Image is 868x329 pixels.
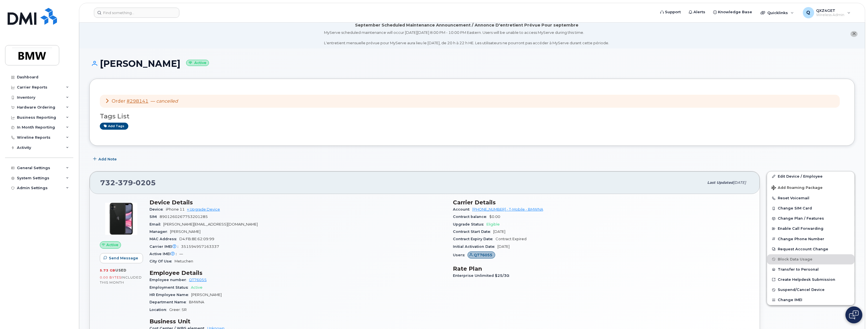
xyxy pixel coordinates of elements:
[149,270,446,276] h3: Employee Details
[191,293,222,297] span: [PERSON_NAME]
[191,285,202,290] span: Active
[453,222,486,226] span: Upgrade Status
[733,180,746,185] span: [DATE]
[767,264,854,275] button: Transfer to Personal
[468,253,495,257] a: QT76055
[489,215,500,219] span: $0.00
[149,199,446,206] h3: Device Details
[453,273,512,278] span: Enterprise Unlimited $25/30
[186,60,209,66] small: Active
[851,31,858,37] button: close notification
[767,182,854,193] button: Add Roaming Package
[767,171,854,182] a: Edit Device / Employee
[163,222,258,226] span: [PERSON_NAME][EMAIL_ADDRESS][DOMAIN_NAME]
[767,203,854,213] button: Change SIM Card
[133,178,156,187] span: 0205
[181,244,219,249] span: 351594957163337
[179,252,183,256] span: —
[189,278,207,282] a: QT76055
[849,310,859,319] img: Open chat
[189,300,204,304] span: BMWNA
[778,227,823,231] span: Enable Call Forwarding
[115,268,127,272] span: used
[778,217,824,221] span: Change Plan / Features
[106,242,118,248] span: Active
[112,98,125,104] span: Order
[767,234,854,244] button: Change Phone Number
[355,22,578,28] div: September Scheduled Maintenance Announcement / Annonce D'entretient Prévue Pour septembre
[89,59,855,69] h1: [PERSON_NAME]
[453,229,493,234] span: Contract Start Date
[187,207,220,211] a: + Upgrade Device
[707,180,733,185] span: Last updated
[156,98,178,104] em: cancelled
[149,207,166,211] span: Device
[149,229,170,234] span: Manager
[100,253,143,263] button: Send Message
[497,244,510,249] span: [DATE]
[767,193,854,203] button: Reset Voicemail
[495,237,526,241] span: Contract Expired
[767,213,854,224] button: Change Plan / Features
[453,207,472,211] span: Account
[453,199,750,206] h3: Carrier Details
[89,154,122,164] button: Add Note
[149,244,181,249] span: Carrier IMEI
[149,222,163,226] span: Email
[149,237,179,241] span: MAC Address
[100,123,128,130] a: Add tags
[778,288,825,292] span: Suspend/Cancel Device
[151,98,178,104] span: —
[767,285,854,295] button: Suspend/Cancel Device
[104,202,138,236] img: iPhone_11.jpg
[149,293,191,297] span: HR Employee Name
[109,255,138,261] span: Send Message
[179,237,214,241] span: D4:FB:8E:62:09:99
[767,295,854,305] button: Change IMEI
[453,215,489,219] span: Contract balance
[149,300,189,304] span: Department Name
[100,268,115,272] span: 5.73 GB
[98,156,117,162] span: Add Note
[127,98,148,104] a: #298141
[149,318,446,325] h3: Business Unit
[453,253,468,257] span: Users
[453,244,497,249] span: Initial Activation Date
[149,285,191,290] span: Employment Status
[767,244,854,254] button: Request Account Change
[115,178,133,187] span: 379
[149,278,189,282] span: Employee number
[169,308,187,312] span: Greer: SR
[474,252,493,258] span: QT76055
[453,265,750,272] h3: Rate Plan
[472,207,543,211] a: [PHONE_NUMBER] - T-Mobile - BMWNA
[149,259,175,263] span: City Of Use
[149,308,169,312] span: Location
[453,237,495,241] span: Contract Expiry Date
[170,229,201,234] span: [PERSON_NAME]
[160,215,208,219] span: 8901260267753201285
[175,259,193,263] span: Metuchen
[100,178,156,187] span: 732
[166,207,185,211] span: iPhone 11
[493,229,505,234] span: [DATE]
[149,215,160,219] span: SIM
[149,252,179,256] span: Active IMEI
[772,186,823,191] span: Add Roaming Package
[324,30,609,46] div: MyServe scheduled maintenance will occur [DATE][DATE] 8:00 PM - 10:00 PM Eastern. Users will be u...
[767,224,854,234] button: Enable Call Forwarding
[767,254,854,264] button: Block Data Usage
[100,113,844,120] h3: Tags List
[767,275,854,285] a: Create Helpdesk Submission
[100,275,121,279] span: 0.00 Bytes
[486,222,500,226] span: Eligible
